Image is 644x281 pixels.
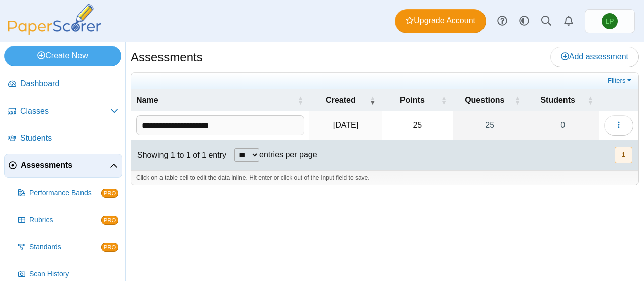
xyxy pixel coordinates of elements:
span: Classes [20,106,110,117]
td: 25 [382,111,453,140]
a: 0 [526,111,599,139]
span: Upgrade Account [406,15,475,26]
a: Students [4,127,122,151]
a: PaperScorer [4,28,105,36]
span: Performance Bands [29,188,101,198]
span: PRO [101,216,118,225]
a: Performance Bands PRO [14,181,122,205]
span: Luis Pena [605,18,614,25]
a: Create New [4,46,121,66]
span: Questions [465,96,504,104]
button: 1 [615,147,632,163]
span: Points [400,96,425,104]
label: entries per page [259,150,317,159]
a: Upgrade Account [395,9,486,33]
h1: Assessments [131,49,203,66]
span: Scan History [29,269,118,279]
span: Points : Activate to sort [441,89,447,111]
a: Filters [605,76,636,86]
span: Students [20,133,118,144]
span: Assessments [21,160,110,171]
a: Dashboard [4,72,122,97]
span: Created : Activate to remove sorting [370,89,376,111]
a: 25 [453,111,526,139]
div: Click on a table cell to edit the data inline. Hit enter or click out of the input field to save. [131,170,638,185]
span: Name [136,96,158,104]
span: Add assessment [561,52,628,61]
span: Students [540,96,575,104]
span: Standards [29,242,101,252]
a: Standards PRO [14,235,122,259]
a: Assessments [4,154,122,178]
a: Classes [4,100,122,124]
span: PRO [101,189,118,198]
nav: pagination [614,147,632,163]
a: Luis Pena [585,9,635,33]
a: Rubrics PRO [14,208,122,232]
a: Add assessment [550,47,639,67]
span: Created [326,96,356,104]
span: Name : Activate to sort [297,89,303,111]
div: Showing 1 to 1 of 1 entry [131,140,226,170]
span: Questions : Activate to sort [514,89,520,111]
span: Dashboard [20,78,118,89]
span: PRO [101,243,118,252]
span: Rubrics [29,215,101,225]
time: Aug 21, 2025 at 12:18 PM [333,121,358,129]
span: Luis Pena [602,13,618,29]
a: Alerts [557,10,580,32]
span: Students : Activate to sort [587,89,593,111]
img: PaperScorer [4,4,105,35]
